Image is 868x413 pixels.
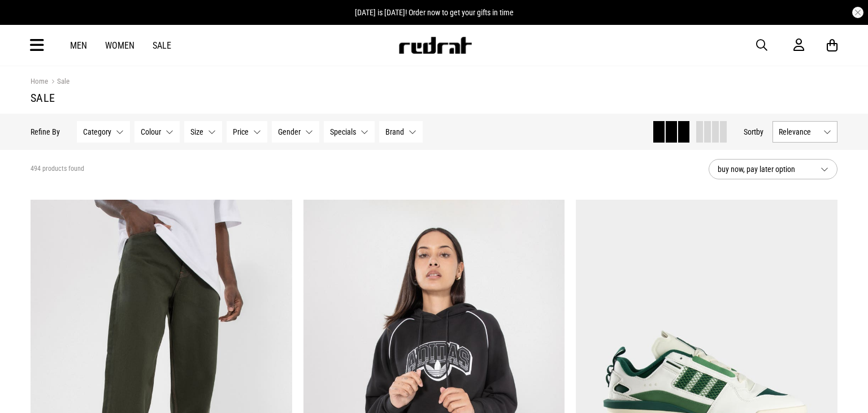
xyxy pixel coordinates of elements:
[105,40,134,51] a: Women
[744,125,763,139] button: Sortby
[385,127,404,136] span: Brand
[190,127,203,136] span: Size
[31,165,84,174] span: 494 products found
[134,121,180,143] button: Colour
[31,127,60,136] p: Refine By
[324,121,375,143] button: Specials
[779,127,819,136] span: Relevance
[272,121,319,143] button: Gender
[77,121,130,143] button: Category
[48,77,70,88] a: Sale
[718,162,811,176] span: buy now, pay later option
[227,121,267,143] button: Price
[31,77,48,85] a: Home
[330,127,356,136] span: Specials
[709,159,837,179] button: buy now, pay later option
[398,37,472,54] img: Redrat logo
[153,40,171,51] a: Sale
[184,121,222,143] button: Size
[31,91,837,105] h1: Sale
[233,127,249,136] span: Price
[772,121,837,143] button: Relevance
[379,121,423,143] button: Brand
[355,8,514,17] span: [DATE] is [DATE]! Order now to get your gifts in time
[756,127,763,136] span: by
[70,40,87,51] a: Men
[141,127,161,136] span: Colour
[278,127,301,136] span: Gender
[83,127,111,136] span: Category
